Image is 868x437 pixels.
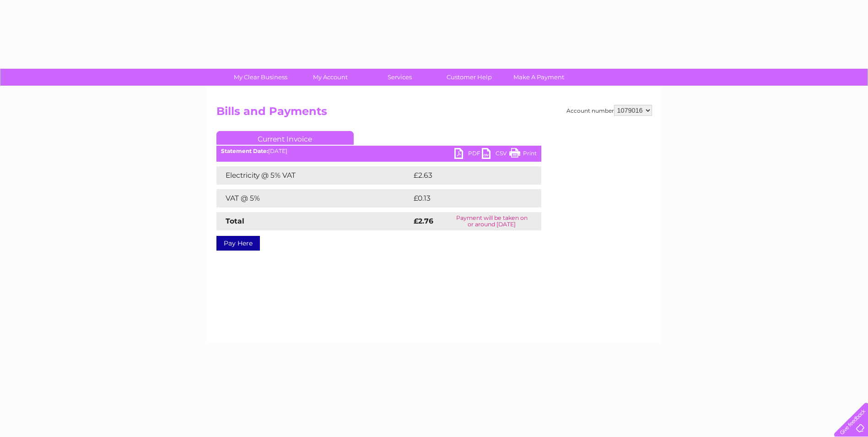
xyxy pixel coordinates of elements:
td: Electricity @ 5% VAT [216,166,411,185]
a: Print [509,148,537,161]
a: Make A Payment [501,69,577,86]
a: Services [362,69,437,86]
a: CSV [482,148,509,161]
div: Account number [566,105,652,116]
h2: Bills and Payments [216,105,652,122]
a: My Clear Business [223,69,298,86]
td: Payment will be taken on or around [DATE] [442,212,541,230]
b: Statement Date: [221,147,268,154]
td: £0.13 [411,189,518,208]
strong: £2.76 [414,217,433,225]
a: Current Invoice [216,131,354,145]
a: My Account [292,69,368,86]
div: [DATE] [216,148,541,154]
a: Customer Help [431,69,507,86]
strong: Total [226,217,244,225]
a: PDF [454,148,482,161]
a: Pay Here [216,236,260,251]
td: VAT @ 5% [216,189,411,208]
td: £2.63 [411,166,520,185]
